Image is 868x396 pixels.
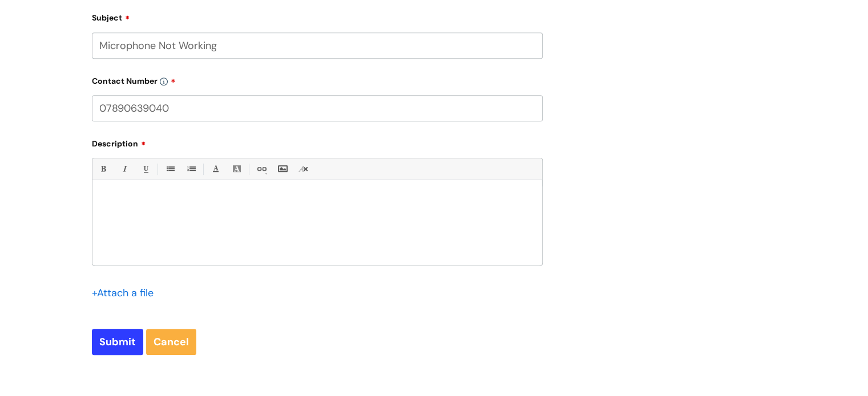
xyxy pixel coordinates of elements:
a: 1. Ordered List (Ctrl-Shift-8) [184,162,198,176]
img: info-icon.svg [160,77,168,85]
label: Subject [92,9,543,23]
a: Cancel [146,329,196,355]
span: + [92,286,97,300]
label: Contact Number [92,72,543,86]
a: Remove formatting (Ctrl-\) [296,162,310,176]
a: • Unordered List (Ctrl-Shift-7) [163,162,177,176]
a: Font Color [208,162,223,176]
a: Back Color [229,162,244,176]
a: Underline(Ctrl-U) [138,162,152,176]
div: Attach a file [92,284,160,302]
a: Insert Image... [275,162,289,176]
input: Submit [92,329,143,355]
a: Bold (Ctrl-B) [96,162,110,176]
a: Link [254,162,268,176]
a: Italic (Ctrl-I) [117,162,131,176]
label: Description [92,135,543,149]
